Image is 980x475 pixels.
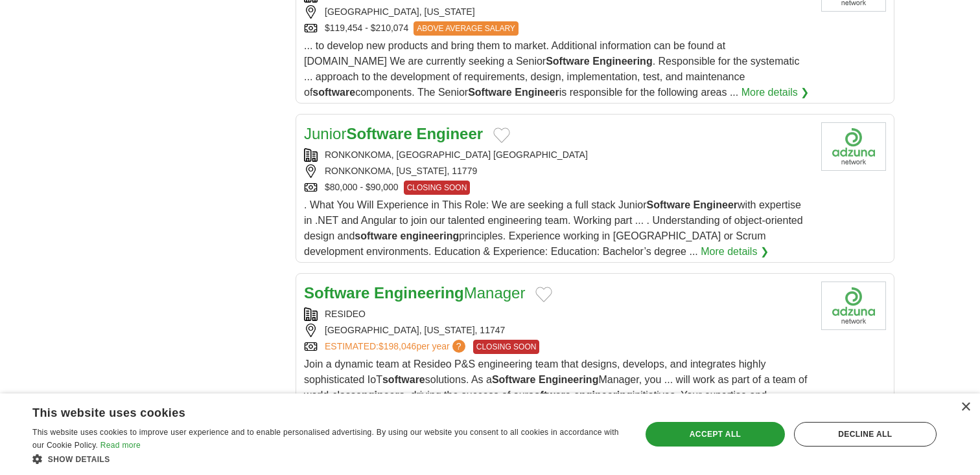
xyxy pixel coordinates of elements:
img: Resideo Technologies logo [821,282,886,330]
a: Read more, opens a new window [100,441,141,450]
strong: Software [468,87,512,98]
strong: Engineering [592,56,652,67]
div: [GEOGRAPHIC_DATA], [US_STATE], 11747 [304,324,811,337]
span: CLOSING SOON [404,181,471,195]
a: RESIDEO [325,309,366,319]
strong: Software [304,284,369,302]
img: Company logo [821,122,886,171]
span: ... to develop new products and bring them to market. Additional information can be found at [DOM... [304,40,799,98]
div: RONKONKOMA, [US_STATE], 11779 [304,164,811,178]
strong: software [355,230,397,241]
a: More details ❯ [701,244,769,260]
span: $198,046 [379,341,416,351]
div: $119,454 - $210,074 [304,21,811,36]
div: [GEOGRAPHIC_DATA], [US_STATE] [304,5,811,19]
strong: Software [647,199,691,210]
a: JuniorSoftware Engineer [304,125,483,142]
div: Show details [32,452,623,465]
strong: Software [492,374,536,385]
strong: engineering [574,390,633,401]
div: RONKONKOMA, [GEOGRAPHIC_DATA] [GEOGRAPHIC_DATA] [304,148,811,162]
strong: Engineer [694,199,738,210]
span: Join a dynamic team at Resideo P&S engineering team that designs, develops, and integrates highly... [304,359,807,416]
div: Close [961,403,970,412]
strong: Engineer [515,87,559,98]
strong: Software [346,125,412,142]
strong: software [528,390,571,401]
a: ESTIMATED:$198,046per year? [325,340,468,354]
span: . What You Will Experience in This Role: We are seeking a full stack Junior with expertise in .NE... [304,199,803,257]
a: Software EngineeringManager [304,284,525,302]
div: Accept all [646,422,784,447]
a: More details ❯ [741,85,810,100]
strong: engineers [356,390,405,401]
strong: software [312,87,355,98]
strong: engineering [401,230,460,241]
span: CLOSING SOON [473,340,540,354]
div: Decline all [794,422,937,447]
strong: Engineering [374,284,464,302]
strong: Engineering [539,374,598,385]
span: Show details [48,455,110,464]
strong: Software [546,56,590,67]
strong: software [382,374,425,385]
span: ABOVE AVERAGE SALARY [414,21,519,36]
button: Add to favorite jobs [493,127,510,143]
span: ? [452,340,465,353]
button: Add to favorite jobs [535,287,552,302]
strong: Engineer [416,125,483,142]
span: This website uses cookies to improve user experience and to enable personalised advertising. By u... [32,428,619,450]
div: This website uses cookies [32,401,590,421]
div: $80,000 - $90,000 [304,181,811,195]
